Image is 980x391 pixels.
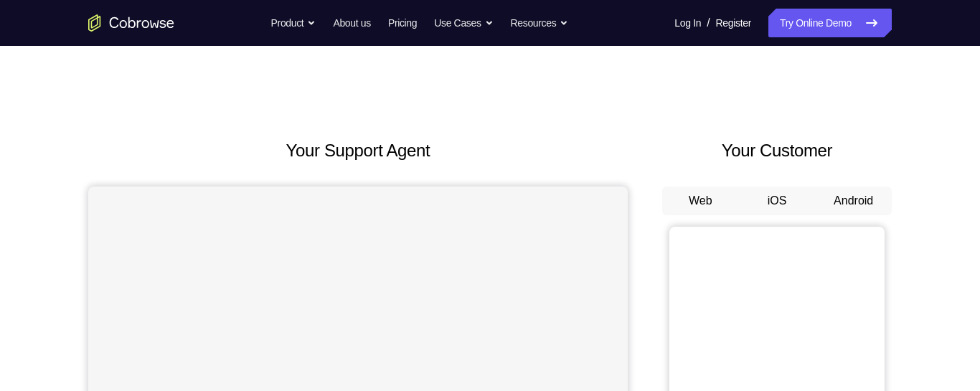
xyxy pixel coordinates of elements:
[511,9,569,37] button: Resources
[662,187,739,215] button: Web
[88,14,174,32] a: Go to the home page
[739,187,816,215] button: iOS
[674,9,701,37] a: Log In
[815,187,892,215] button: Android
[333,9,370,37] a: About us
[271,9,316,37] button: Product
[434,9,493,37] button: Use Cases
[88,138,628,164] h2: Your Support Agent
[662,138,892,164] h2: Your Customer
[716,9,751,37] a: Register
[388,9,417,37] a: Pricing
[707,14,710,32] span: /
[768,9,892,37] a: Try Online Demo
